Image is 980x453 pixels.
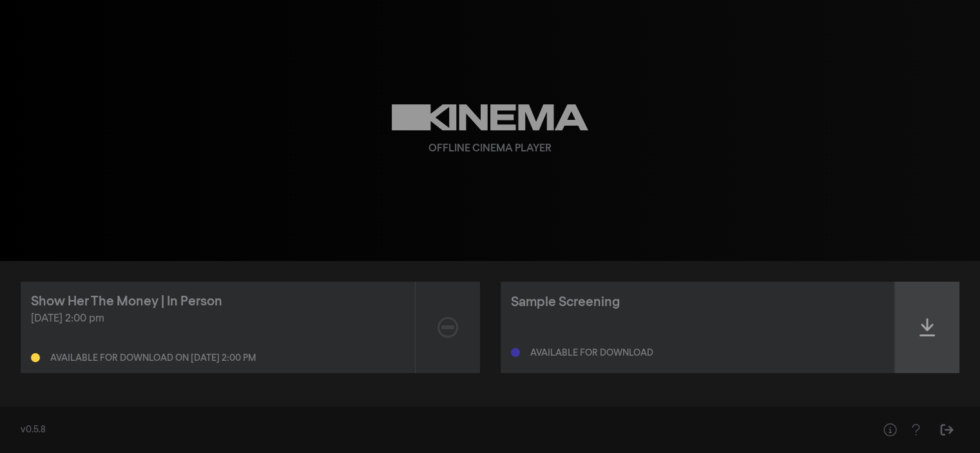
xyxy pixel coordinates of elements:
div: Available for download on [DATE] 2:00 pm [50,354,256,363]
button: Help [877,417,903,443]
div: Offline Cinema Player [428,141,552,157]
div: Show Her The Money | In Person [31,292,222,311]
button: Sign Out [934,417,959,443]
div: Sample Screening [511,293,620,312]
div: [DATE] 2:00 pm [31,311,405,327]
div: v0.5.8 [21,423,851,437]
button: Help [903,417,928,443]
div: Available for download [530,349,653,358]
